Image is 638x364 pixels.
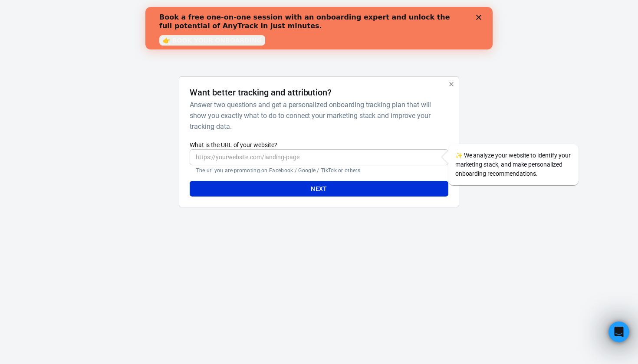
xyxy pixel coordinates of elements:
[196,167,442,174] p: The url you are promoting on Facebook / Google / TikTok or others
[190,181,448,197] button: Next
[190,99,444,132] h6: Answer two questions and get a personalized onboarding tracking plan that will show you exactly w...
[190,141,448,149] label: What is the URL of your website?
[331,8,339,13] div: Close
[190,149,448,165] input: https://yourwebsite.com/landing-page
[448,144,579,185] div: We analyze your website to identify your marketing stack, and make personalized onboarding recomm...
[102,20,536,35] div: AnyTrack
[608,321,629,342] iframe: Intercom live chat
[145,7,493,49] iframe: Intercom live chat banner
[455,152,463,159] span: sparkles
[190,87,332,98] h4: Want better tracking and attribution?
